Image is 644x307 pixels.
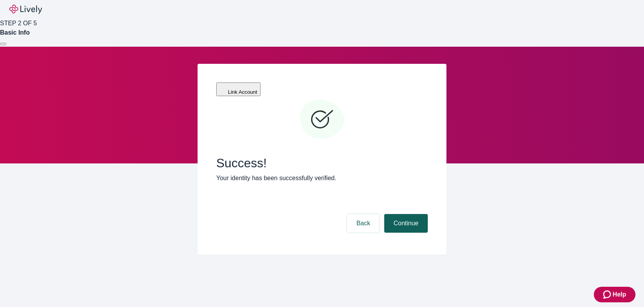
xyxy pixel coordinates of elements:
p: Your identity has been successfully verified. [216,174,428,183]
img: Lively [9,5,42,14]
button: Continue [384,214,428,233]
button: Link Account [216,82,261,96]
span: Success! [216,156,428,170]
button: Zendesk support iconHelp [594,287,635,302]
span: Help [612,290,626,299]
button: Back [347,214,380,233]
svg: Zendesk support icon [603,290,612,299]
svg: Checkmark icon [299,96,345,143]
